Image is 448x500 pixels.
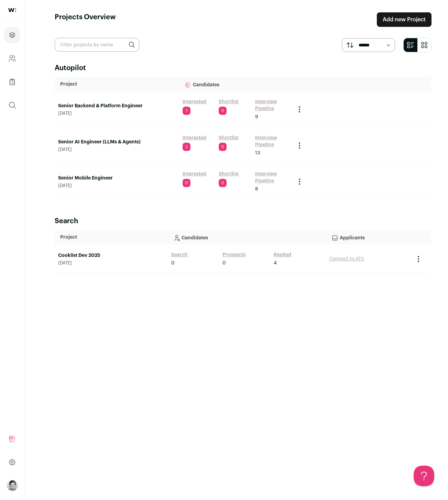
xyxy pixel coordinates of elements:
h2: Autopilot [55,63,431,73]
button: Project Actions [414,255,423,263]
a: Interview Pipeline [255,171,289,184]
span: 0 [219,143,227,151]
p: Applicants [331,230,405,244]
iframe: Help Scout Beacon - Open [414,466,434,486]
span: 0 [222,260,226,267]
a: Cooklist Dev 2025 [58,252,164,259]
a: Replied [274,251,291,258]
a: Interested [183,98,206,105]
a: Shortlist [219,98,239,105]
button: Project Actions [295,105,304,113]
span: 2 [183,143,190,151]
a: Add new Project [377,12,431,27]
a: Prospects [222,251,246,258]
span: 0 [219,179,227,187]
span: 0 [219,107,227,115]
img: 606302-medium_jpg [7,480,18,491]
a: Shortlist [219,171,239,177]
span: [DATE] [58,147,176,152]
span: 9 [255,113,258,120]
span: [DATE] [58,183,176,188]
p: Candidates [185,77,287,91]
h2: Search [55,216,431,226]
button: Open dropdown [7,480,18,491]
a: Senior AI Engineer (LLMs & Agents) [58,139,176,145]
button: Project Actions [295,177,304,186]
a: Connect to ATS [329,257,364,261]
span: 0 [183,179,190,187]
span: [DATE] [58,260,164,266]
input: Filter projects by name [55,38,139,52]
span: 8 [255,186,258,193]
img: wellfound-shorthand-0d5821cbd27db2630d0214b213865d53afaa358527fdda9d0ea32b1df1b89c2c.svg [8,8,16,12]
a: Interested [183,171,206,177]
a: Company Lists [4,74,20,90]
a: Interview Pipeline [255,134,289,148]
a: Search [171,251,188,258]
span: 1 [183,107,190,115]
button: Project Actions [295,141,304,150]
span: 0 [171,260,175,267]
a: Senior Backend & Platform Engineer [58,102,176,109]
p: Project [60,234,162,241]
span: [DATE] [58,111,176,116]
h1: Projects Overview [55,12,116,27]
a: Company and ATS Settings [4,50,20,67]
a: Senior Mobile Engineer [58,175,176,182]
a: Projects [4,27,20,43]
a: Shortlist [219,134,239,141]
p: Project [60,81,174,88]
a: Interested [183,134,206,141]
span: 4 [274,260,277,267]
p: Candidates [173,230,320,244]
span: 13 [255,150,260,156]
a: Interview Pipeline [255,98,289,112]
